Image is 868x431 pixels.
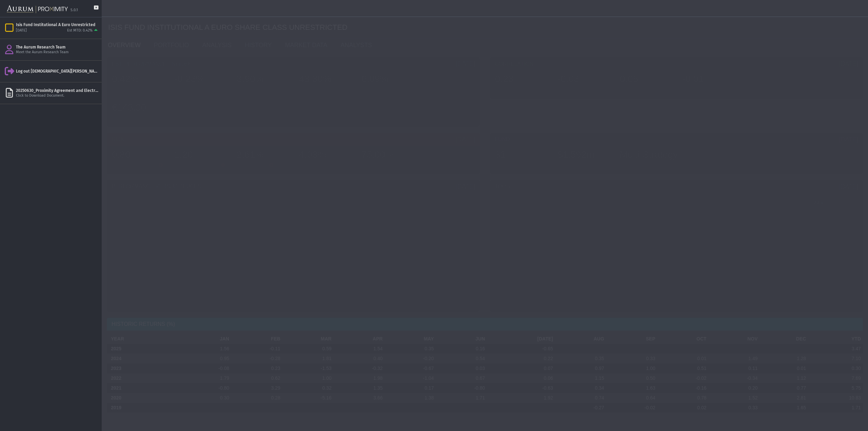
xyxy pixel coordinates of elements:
div: TOTAL RETURN [299,87,355,92]
td: 0.01 [759,364,808,373]
td: -0.02 [657,373,709,383]
div: TOP STRATEGY (BY ATTRIB.) [620,162,678,168]
a: HISTORY [240,38,280,52]
div: 31 [495,148,551,162]
td: 1.54 [334,344,385,354]
td: 0.03 [436,364,487,373]
span: 0.42% [112,74,139,84]
div: 2.61% [237,148,292,162]
div: CAR [361,87,417,92]
label: Attrib [827,198,845,208]
td: 0.07 [487,364,555,373]
label: Alloc [811,198,827,208]
div: [DATE] [456,60,475,68]
div: NET ASSET VALUE [557,162,613,168]
div: Click to Download Document. [16,93,99,98]
th: 2020 [107,393,180,403]
th: OCT [657,334,709,344]
img: Aurum-Proximity%20white.svg [7,2,68,17]
td: 1.28 [759,354,808,364]
td: 0.32 [282,383,334,393]
td: 0.78 [657,393,709,403]
td: 0.40 [334,354,385,364]
div: QTD [174,87,230,92]
th: 2021 [107,383,180,393]
div: -0.03 [557,73,613,87]
td: 0.16 [436,344,487,354]
div: 1.20 [174,148,230,162]
td: 3.47 [808,344,863,354]
div: ISIS FUND INSTITUTIONAL A EURO SHARE CLASS UNRESTRICTED [108,17,863,38]
td: 0.01 [657,354,709,364]
a: Notice [167,61,187,67]
td: 5.75 [808,383,863,393]
td: 0.06 [487,373,555,383]
span: -0.23% [174,74,204,84]
div: [DATE] [839,60,858,68]
td: 0.28 [231,393,282,403]
th: 2019 [107,403,180,413]
td: 0.22 [487,354,555,364]
div: FUND [490,133,863,146]
th: AUG [555,334,606,344]
td: 3.29 [231,383,282,393]
td: 0.62 [231,373,282,383]
div: [DATE] [456,182,475,191]
td: -1.04 [385,373,436,383]
td: 0.64 [606,393,657,403]
div: 0.80 [112,148,167,162]
div: RISK [107,133,480,146]
td: -0.02 [606,403,657,413]
td: 0.97 [555,364,606,373]
div: 75.00% [361,148,417,162]
div: 5.0.1 [71,8,78,13]
td: -0.34 [709,373,760,383]
th: FEB [231,334,282,344]
td: 2.81 [759,393,808,403]
td: -0.80 [436,383,487,393]
div: HISTORIC RETURNS (%) [107,318,863,331]
th: 2023 [107,364,180,373]
th: JUN [436,334,487,344]
td: 0.51 [657,364,709,373]
td: 0.50 [606,373,657,383]
td: 0.11 [709,364,760,373]
div: [DATE] [456,135,475,143]
th: YTD [808,334,863,344]
td: 0.67 [436,373,487,383]
div: 4.03% [299,148,355,162]
div: MTD [112,87,167,92]
div: CORRELATION [490,57,863,70]
td: 0.95 [180,354,231,364]
td: 0.77 [759,383,808,393]
th: MAR [282,334,334,344]
div: % UP MONTHS [361,162,417,168]
div: 43.30% [299,73,355,87]
th: NOV [709,334,760,344]
div: UNDERLYING FUNDS [495,162,551,168]
div: CORR. TO EQUITIES [495,87,551,92]
td: 1.81 [282,354,334,364]
a: ANALYSTS [335,38,380,52]
td: 1.35 [334,383,385,393]
div: VOLATILITY [299,162,355,168]
td: -0.65 [487,344,555,354]
td: 1.98 [334,373,385,383]
td: 0.23 [231,364,282,373]
div: 0.06 [620,73,675,87]
div: BETA TO EQUITIES [620,87,675,92]
td: 7.10 [808,354,863,364]
div: €143.30 [112,101,167,115]
a: ANALYSIS [197,38,240,52]
div: [PERSON_NAME] RATIO [174,162,230,168]
div: [DATE] [839,135,858,143]
th: APR [334,334,385,344]
th: SEP [606,334,657,344]
span: 0.23 [495,74,514,84]
a: PORTFOLIO [149,38,197,52]
td: 1.12 [759,373,808,383]
td: 1.56 [180,344,231,354]
td: 0.20 [709,383,760,393]
div: -0.01 [682,73,738,87]
td: 1.00 [282,373,334,383]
